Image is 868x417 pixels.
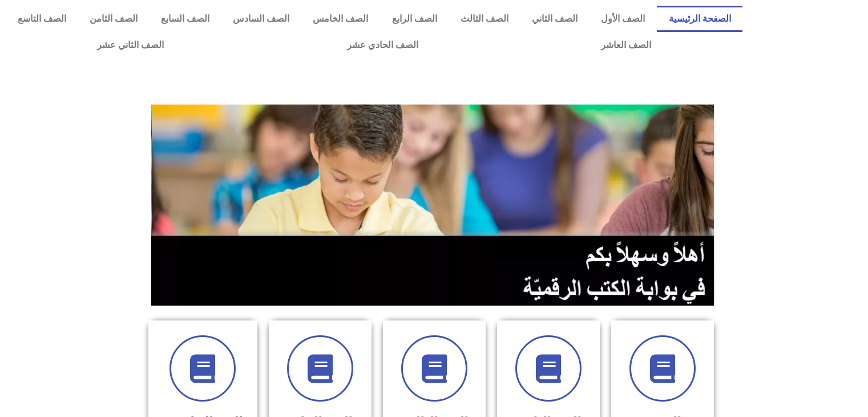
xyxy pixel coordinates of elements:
a: الصف الثامن [78,6,149,32]
a: الصف الخامس [301,6,380,32]
a: الصف الرابع [380,6,449,32]
a: الصف الثالث [449,6,520,32]
a: الصف السابع [149,6,221,32]
a: الصف السادس [221,6,301,32]
a: الصف التاسع [6,6,78,32]
a: الصف الثاني [520,6,589,32]
a: الصف الأول [590,6,657,32]
a: الصف الحادي عشر [255,32,509,58]
a: الصف الثاني عشر [6,32,255,58]
a: الصف العاشر [510,32,742,58]
a: الصفحة الرئيسية [657,6,742,32]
